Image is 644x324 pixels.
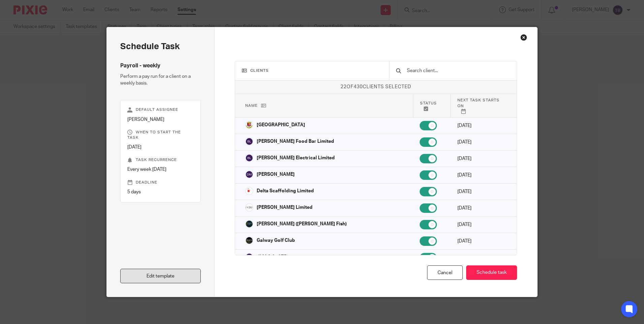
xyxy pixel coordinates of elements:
img: svg%3E [245,154,253,162]
p: JLM Gifts LTD [257,254,287,260]
p: Galway Golf Club [257,237,295,244]
p: 5 days [127,189,194,195]
img: Logo.jpg [245,220,253,228]
p: [PERSON_NAME] [257,171,295,178]
button: Schedule task [466,265,517,280]
h2: Schedule task [120,41,201,52]
p: [PERSON_NAME] Limited [257,204,313,211]
p: [DATE] [457,205,507,212]
p: [DATE] [457,139,507,145]
p: Next task starts on [457,97,507,114]
p: [PERSON_NAME] ([PERSON_NAME] Fish) [257,221,347,227]
p: Default assignee [127,107,194,112]
p: [PERSON_NAME] Electrical Limited [257,155,335,161]
input: Search client... [406,67,510,74]
img: Logo.png [245,187,253,195]
h3: Clients [242,68,383,73]
p: [DATE] [457,172,507,179]
p: [DATE] [127,144,194,151]
p: of clients selected [235,84,517,90]
img: Logo.png [245,203,253,212]
p: [DATE] [457,221,507,228]
div: Cancel [427,265,463,280]
p: [DATE] [457,155,507,162]
p: When to start the task [127,130,194,140]
p: [DATE] [457,238,507,245]
p: [PERSON_NAME] [127,116,194,123]
p: [DATE] [457,188,507,195]
img: Logo.png [245,236,253,245]
p: [DATE] [457,122,507,129]
img: svg%3E [245,137,253,145]
span: 22 [341,85,347,89]
h4: Payroll - weekly [120,62,201,69]
p: Delta Scaffolding Limited [257,188,314,194]
img: svg%3E [245,170,253,179]
p: [PERSON_NAME] Food Bar Limited [257,138,334,145]
p: Every week [DATE] [127,166,194,173]
p: Deadline [127,180,194,185]
p: Perform a pay run for a client on a weekly basis. [120,73,201,87]
img: logo.png [245,121,253,129]
p: Task recurrence [127,157,194,163]
p: Name [245,103,406,108]
p: [GEOGRAPHIC_DATA] [257,122,305,128]
p: Status [420,100,444,111]
a: Edit template [120,269,201,283]
p: [DATE] [457,254,507,261]
img: svg%3E [245,253,253,261]
span: 430 [354,85,363,89]
div: Close this dialog window [520,34,527,41]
